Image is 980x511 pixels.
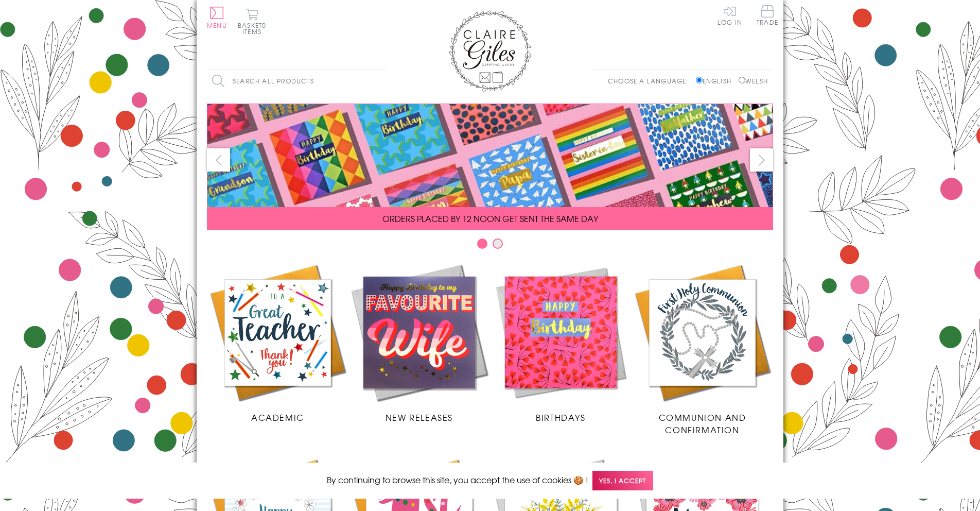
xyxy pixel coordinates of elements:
[739,77,745,83] input: Welsh
[207,262,348,423] a: Academic
[632,262,773,436] a: Communion and Confirmation
[490,262,632,423] a: Birthdays
[717,5,742,25] a: Log In
[757,5,778,27] a: Trade
[592,471,653,491] span: Yes, I accept
[377,70,387,93] input: Search
[207,148,230,172] button: prev
[449,10,531,92] img: Claire Giles Greetings Cards
[659,411,746,436] span: Communion and Confirmation
[207,21,227,30] span: Menu
[493,239,503,249] button: Carousel Page 2
[386,411,453,423] span: New Releases
[207,7,227,28] button: Menu
[536,411,585,423] span: Birthdays
[251,411,304,423] span: Academic
[382,212,598,225] span: ORDERS PLACED BY 12 NOON GET SENT THE SAME DAY
[207,70,387,93] input: Search all products
[696,77,703,83] input: English
[207,238,773,254] div: Carousel Pagination
[348,262,490,423] a: New Releases
[608,76,694,86] p: Choose a language:
[242,21,266,36] span: 0 items
[696,76,737,86] label: English
[477,239,487,249] button: Carousel Page 1 (Current Slide)
[739,76,768,86] label: Welsh
[238,8,266,35] button: Basket0 items
[757,5,778,25] span: Trade
[750,148,773,172] button: next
